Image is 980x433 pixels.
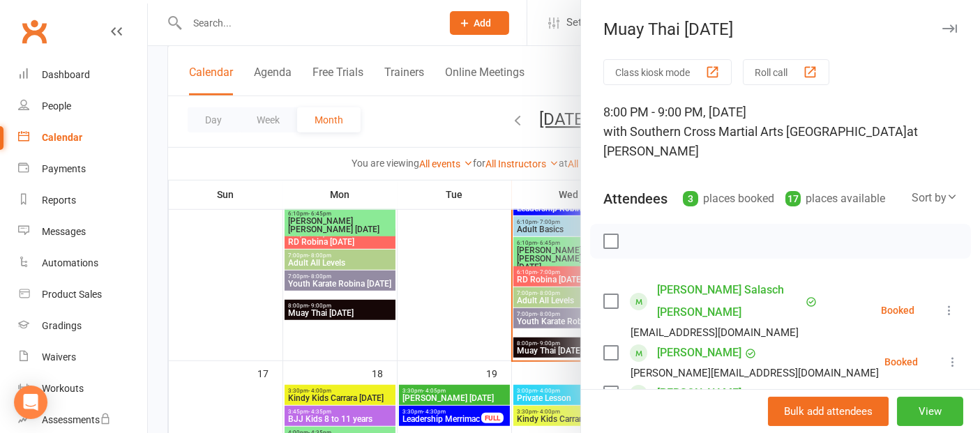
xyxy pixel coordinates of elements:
[42,351,76,363] div: Waivers
[603,189,668,208] div: Attendees
[42,163,86,174] div: Payments
[785,191,801,206] div: 17
[657,382,741,404] a: [PERSON_NAME]
[18,310,147,342] a: Gradings
[18,122,147,153] a: Calendar
[743,59,829,85] button: Roll call
[18,216,147,248] a: Messages
[18,248,147,279] a: Automations
[42,132,82,143] div: Calendar
[14,386,47,419] div: Open Intercom Messenger
[42,257,98,268] div: Automations
[912,189,958,207] div: Sort by
[631,364,879,382] div: [PERSON_NAME][EMAIL_ADDRESS][DOMAIN_NAME]
[42,226,86,237] div: Messages
[683,189,774,208] div: places booked
[768,397,889,426] button: Bulk add attendees
[657,279,802,324] a: [PERSON_NAME] Salasch [PERSON_NAME]
[631,324,799,342] div: [EMAIL_ADDRESS][DOMAIN_NAME]
[18,185,147,216] a: Reports
[603,59,732,85] button: Class kiosk mode
[42,100,71,112] div: People
[603,102,958,161] div: 8:00 PM - 9:00 PM, [DATE]
[18,153,147,185] a: Payments
[603,124,907,139] span: with Southern Cross Martial Arts [GEOGRAPHIC_DATA]
[18,279,147,310] a: Product Sales
[581,20,980,39] div: Muay Thai [DATE]
[897,397,963,426] button: View
[18,342,147,373] a: Waivers
[881,305,914,315] div: Booked
[785,189,885,208] div: places available
[884,357,918,367] div: Booked
[42,383,84,394] div: Workouts
[683,191,698,206] div: 3
[18,59,147,91] a: Dashboard
[42,414,111,425] div: Assessments
[18,373,147,404] a: Workouts
[42,289,102,300] div: Product Sales
[42,69,90,80] div: Dashboard
[17,14,52,49] a: Clubworx
[657,342,741,364] a: [PERSON_NAME]
[42,320,82,331] div: Gradings
[42,195,76,206] div: Reports
[18,91,147,122] a: People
